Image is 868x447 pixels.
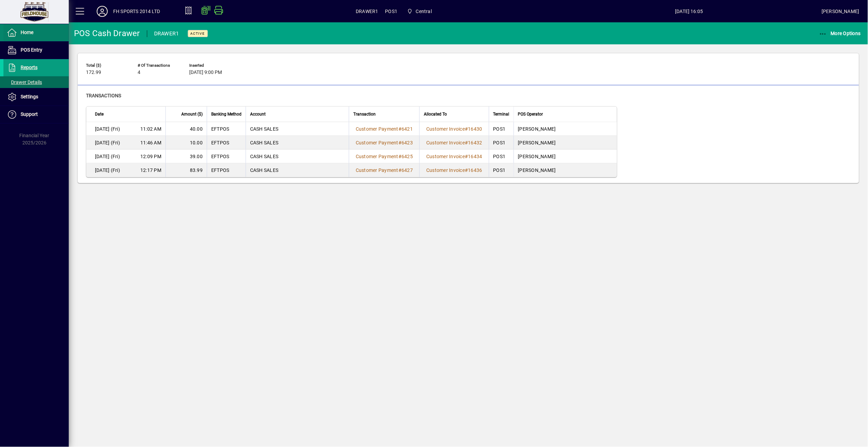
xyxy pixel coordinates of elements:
[356,140,398,145] span: Customer Payment
[3,88,69,106] a: Settings
[822,6,859,17] div: [PERSON_NAME]
[86,70,101,75] span: 172.99
[353,153,415,160] a: Customer Payment#6425
[113,6,160,17] div: FH SPORTS 2014 LTD
[21,111,38,117] span: Support
[165,122,207,136] td: 40.00
[518,110,543,118] span: POS Operator
[181,110,203,118] span: Amount ($)
[95,139,120,146] span: [DATE] (Fri)
[353,166,415,174] a: Customer Payment#6427
[189,63,231,68] span: Inserted
[489,150,514,163] td: POS1
[21,65,37,70] span: Reports
[468,154,482,159] span: 16434
[401,167,413,173] span: 6427
[95,153,120,160] span: [DATE] (Fri)
[250,110,266,118] span: Account
[74,28,140,39] div: POS Cash Drawer
[138,70,140,75] span: 4
[489,122,514,136] td: POS1
[416,6,432,17] span: Central
[424,110,447,118] span: Allocated To
[426,126,465,132] span: Customer Invoice
[3,76,69,88] a: Drawer Details
[401,126,413,132] span: 6421
[140,153,161,160] span: 12:09 PM
[3,106,69,123] a: Support
[207,163,246,177] td: EFTPOS
[401,154,413,159] span: 6425
[356,126,398,132] span: Customer Payment
[21,94,38,99] span: Settings
[140,139,161,146] span: 11:46 AM
[246,122,349,136] td: CASH SALES
[426,167,465,173] span: Customer Invoice
[424,166,485,174] a: Customer Invoice#16436
[246,163,349,177] td: CASH SALES
[514,150,617,163] td: [PERSON_NAME]
[207,136,246,150] td: EFTPOS
[21,47,42,53] span: POS Entry
[489,136,514,150] td: POS1
[86,63,127,68] span: Total ($)
[356,6,378,17] span: DRAWER1
[424,153,485,160] a: Customer Invoice#16434
[165,136,207,150] td: 10.00
[514,163,617,177] td: [PERSON_NAME]
[401,140,413,145] span: 6423
[353,110,376,118] span: Transaction
[468,126,482,132] span: 16430
[465,167,468,173] span: #
[424,125,485,133] a: Customer Invoice#16430
[246,136,349,150] td: CASH SALES
[140,126,161,132] span: 11:02 AM
[95,110,104,118] span: Date
[819,31,861,36] span: More Options
[138,63,179,68] span: # of Transactions
[404,5,435,18] span: Central
[465,140,468,145] span: #
[3,42,69,59] a: POS Entry
[154,28,179,39] div: DRAWER1
[426,140,465,145] span: Customer Invoice
[424,139,485,146] a: Customer Invoice#16432
[353,125,415,133] a: Customer Payment#6421
[95,167,120,174] span: [DATE] (Fri)
[95,126,120,132] span: [DATE] (Fri)
[191,31,205,36] span: Active
[353,139,415,146] a: Customer Payment#6423
[140,167,161,174] span: 12:17 PM
[426,154,465,159] span: Customer Invoice
[817,27,863,40] button: More Options
[207,122,246,136] td: EFTPOS
[398,154,401,159] span: #
[7,79,42,85] span: Drawer Details
[21,30,33,35] span: Home
[86,93,121,98] span: Transactions
[211,110,242,118] span: Banking Method
[557,6,822,17] span: [DATE] 16:05
[398,140,401,145] span: #
[514,122,617,136] td: [PERSON_NAME]
[398,167,401,173] span: #
[207,150,246,163] td: EFTPOS
[465,154,468,159] span: #
[356,154,398,159] span: Customer Payment
[3,24,69,41] a: Home
[356,167,398,173] span: Customer Payment
[91,5,113,18] button: Profile
[468,140,482,145] span: 16432
[385,6,398,17] span: POS1
[165,150,207,163] td: 39.00
[493,110,510,118] span: Terminal
[468,167,482,173] span: 16436
[165,163,207,177] td: 83.99
[246,150,349,163] td: CASH SALES
[189,70,222,75] span: [DATE] 9:00 PM
[465,126,468,132] span: #
[489,163,514,177] td: POS1
[398,126,401,132] span: #
[514,136,617,150] td: [PERSON_NAME]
